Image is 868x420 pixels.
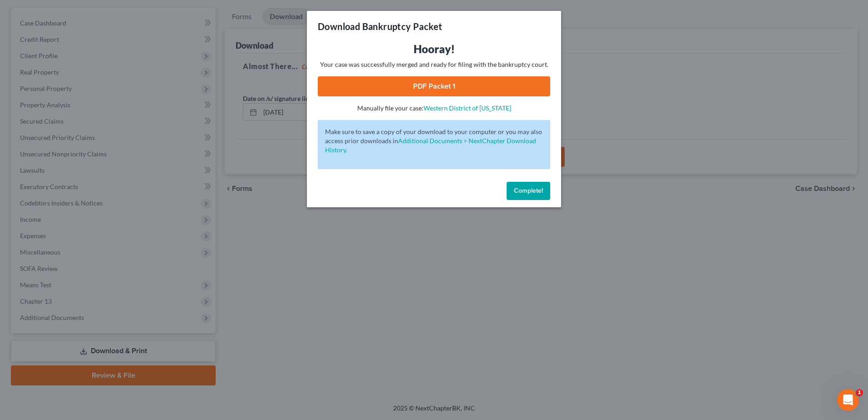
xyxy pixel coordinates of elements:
p: Your case was successfully merged and ready for filing with the bankruptcy court. [318,60,550,69]
h3: Download Bankruptcy Packet [318,20,442,33]
a: Additional Documents > NextChapter Download History. [325,137,536,154]
h3: Hooray! [318,42,550,56]
p: Make sure to save a copy of your download to your computer or you may also access prior downloads in [325,127,543,155]
a: Western District of [US_STATE] [424,104,511,112]
p: Manually file your case: [318,104,550,113]
span: Complete! [514,187,543,195]
iframe: Intercom live chat [837,389,859,411]
span: 1 [856,389,863,396]
button: Complete! [507,182,550,200]
a: PDF Packet 1 [318,76,550,96]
